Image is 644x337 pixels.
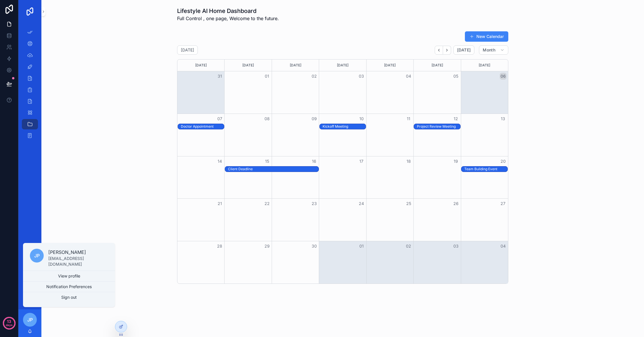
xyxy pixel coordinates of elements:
button: 01 [264,73,271,80]
h2: [DATE] [181,47,194,53]
a: View profile [23,271,115,281]
span: [DATE] [457,47,471,53]
button: 19 [453,158,459,165]
button: 02 [405,243,412,250]
button: 21 [216,200,223,207]
div: [DATE] [225,60,271,71]
button: 02 [311,73,318,80]
button: 04 [405,73,412,80]
button: 29 [264,243,271,250]
button: Next [443,46,451,55]
button: Back [435,46,443,55]
div: Doctor Appointment [181,124,224,129]
button: 14 [216,158,223,165]
div: Month View [177,59,508,284]
button: [DATE] [453,45,474,55]
span: jp [27,316,33,323]
button: 22 [264,200,271,207]
div: [DATE] [415,60,460,71]
button: 11 [405,115,412,122]
img: App logo [25,7,34,16]
button: 08 [264,115,271,122]
button: 04 [500,243,507,250]
div: [DATE] [367,60,413,71]
div: [DATE] [320,60,365,71]
button: 07 [216,115,223,122]
button: 26 [453,200,459,207]
span: Month [483,47,495,53]
div: Project Review Meeting [417,124,460,129]
div: Client Deadline [228,166,319,172]
span: jp [34,252,40,259]
button: 20 [500,158,507,165]
button: 27 [500,200,507,207]
div: Team Building Event [464,167,507,171]
div: Team Building Event [464,166,507,172]
div: scrollable content [18,23,41,148]
button: Month [479,45,508,55]
button: Notification Preferences [23,282,115,292]
span: Full Control , one page, Welcome to the future. [177,15,279,22]
button: 31 [216,73,223,80]
div: Doctor Appointment [181,124,224,129]
button: 13 [500,115,507,122]
div: Kickoff Meeting [323,124,366,129]
div: Kickoff Meeting [323,124,366,129]
div: Project Review Meeting [417,124,460,129]
div: [DATE] [462,60,507,71]
button: 23 [311,200,318,207]
button: 17 [358,158,365,165]
div: [DATE] [178,60,223,71]
div: Client Deadline [228,167,319,171]
p: days [6,321,13,329]
button: 16 [311,158,318,165]
button: 05 [453,73,459,80]
button: 30 [311,243,318,250]
button: 18 [405,158,412,165]
button: 03 [358,73,365,80]
p: 13 [7,319,11,324]
button: 01 [358,243,365,250]
button: 28 [216,243,223,250]
button: 24 [358,200,365,207]
div: [DATE] [273,60,318,71]
p: [EMAIL_ADDRESS][DOMAIN_NAME] [48,256,108,267]
button: 10 [358,115,365,122]
button: New Calendar [465,31,508,42]
button: 25 [405,200,412,207]
button: 06 [500,73,507,80]
button: Sign out [23,292,115,302]
button: 12 [453,115,459,122]
button: 09 [311,115,318,122]
h1: Lifestyle AI Home Dashboard [177,7,279,15]
button: 15 [264,158,271,165]
p: [PERSON_NAME] [48,249,108,256]
button: 03 [453,243,459,250]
